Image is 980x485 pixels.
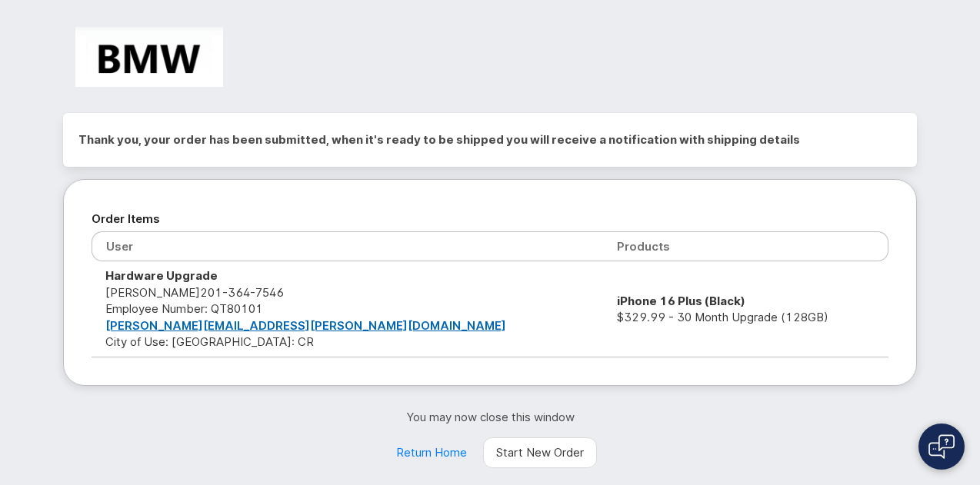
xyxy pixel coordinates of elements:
img: Open chat [928,434,955,459]
th: User [92,231,603,261]
strong: iPhone 16 Plus (Black) [617,294,745,308]
span: Employee Number: QT80101 [105,301,263,316]
th: Products [603,231,888,261]
h2: Order Items [92,208,888,231]
span: 364 [222,285,250,300]
img: BMW Manufacturing Co LLC [75,27,223,87]
span: 7546 [250,285,284,300]
a: Return Home [383,437,480,468]
td: $329.99 - 30 Month Upgrade (128GB) [603,261,888,357]
span: 201 [200,285,284,300]
p: You may now close this window [63,409,917,425]
td: [PERSON_NAME] City of Use: [GEOGRAPHIC_DATA]: CR [92,261,603,357]
h2: Thank you, your order has been submitted, when it's ready to be shipped you will receive a notifi... [78,128,902,151]
a: [PERSON_NAME][EMAIL_ADDRESS][PERSON_NAME][DOMAIN_NAME] [105,318,506,333]
a: Start New Order [483,437,597,468]
strong: Hardware Upgrade [105,268,218,283]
